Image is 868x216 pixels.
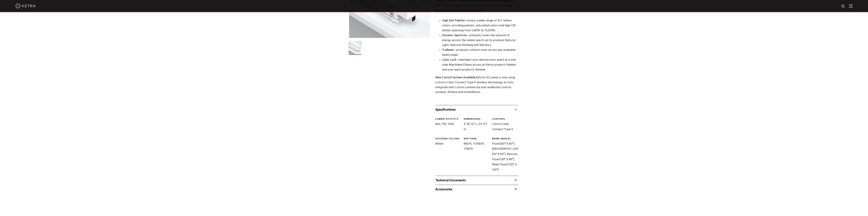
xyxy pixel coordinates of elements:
div: Specifications [435,107,518,112]
div: Lutron Clear Connect Type X [490,117,518,132]
strong: High Def Palette - [442,19,467,22]
div: BEAM ANGLES [492,137,518,141]
div: Flood (60° X 60°), [GEOGRAPHIC_DATA] (10° X 60°), Narrow Flood (30° X 45°), Wide Flood (120° X 120°) [490,137,518,172]
div: HOUSING COLORS [435,137,461,141]
strong: Color Lock [442,58,456,61]
li: —precisely tunes the amount of energy across the visible spectrum to produce Natural Light, Natur... [442,33,518,48]
li: —produces uniform color across any available beam angle. [442,48,518,58]
div: White [433,137,461,172]
img: Hamburger%20Nav.svg [849,4,853,7]
div: LUMEN OUTPUTS [435,117,461,121]
div: 400, 700, 1000 [433,117,461,132]
div: Technical Documents [435,178,518,183]
div: 2" W, 12" L, 2.5-3.1" H [461,117,490,132]
img: search icon [841,4,845,8]
img: ketra-logo-2019-white [15,3,36,8]
div: 8W/ft, 11.5W/ft, 17W/ft [461,137,490,172]
img: G2-Linear-2021-Web-Square [349,41,362,57]
div: CONTROL [492,117,518,121]
p: covers a wide range of 16.7 million colors, including pastels, saturated colors and high CRI whit... [442,18,518,33]
p: Ketra’s G2 Linear is now using Lutron’s Clear Connect Type X wireless technology to fully integra... [435,75,518,95]
div: WATTAGE [464,137,490,141]
strong: TruBeam [442,49,454,51]
li: —maintains your desired color point at a one step MacAdam Ellipse across all Ketra product famili... [442,58,518,72]
div: Accessories [435,187,518,192]
div: DIMENSIONS [464,117,490,121]
strong: Dynamic Spectrum [442,34,467,37]
strong: New Control System Available: [435,76,476,79]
